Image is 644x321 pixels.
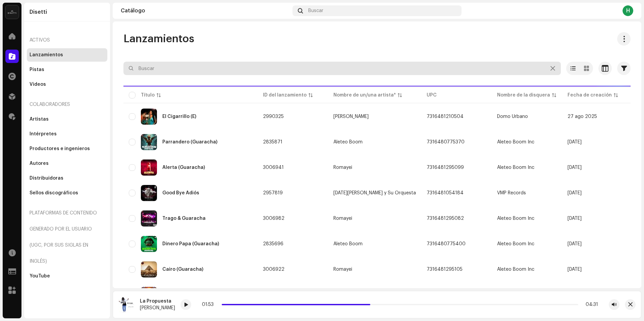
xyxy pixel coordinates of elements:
[497,114,528,119] span: Domo Urbano
[123,32,194,46] span: Lanzamientos
[497,242,534,246] span: Aleteo Boom Inc
[333,114,369,119] div: [PERSON_NAME]
[333,140,363,144] div: Aleteo Boom
[263,140,282,144] span: 2835871
[27,186,107,200] re-m-nav-item: Sellos discográficos
[30,161,49,166] div: Autores
[333,242,363,246] div: Aleteo Boom
[27,78,107,91] re-m-nav-item: Videos
[333,92,396,99] div: Nombre de un/una artista*
[30,131,57,137] div: Intérpretes
[427,216,464,221] span: 7316481295082
[30,273,50,279] div: YouTube
[5,5,19,19] img: 02a7c2d3-3c89-4098-b12f-2ff2945c95ee
[30,190,78,196] div: Sellos discográficos
[30,146,90,151] div: Productores e ingenieros
[427,140,465,144] span: 7316480775370
[333,216,416,221] span: Romayei
[427,191,464,195] span: 7316481054184
[263,114,284,119] span: 2990325
[162,114,196,119] div: El Cigarrillo (E)
[123,62,561,75] input: Buscar
[141,185,157,201] img: 28b6189e-10dd-4c95-ab0e-154f9b4467a5
[497,92,550,99] div: Nombre de la disquera
[333,165,416,170] span: Romayei
[568,92,612,99] div: Fecha de creación
[30,67,44,72] div: Pistas
[497,165,534,170] span: Aleteo Boom Inc
[333,140,416,144] span: Aleteo Boom
[141,109,157,125] img: 00cd3707-2aca-4341-91b5-718c0338a4ba
[27,63,107,76] re-m-nav-item: Pistas
[333,267,416,272] span: Romayei
[333,242,416,246] span: Aleteo Boom
[27,97,107,113] re-a-nav-header: Colaboradores
[263,191,283,195] span: 2957819
[162,242,219,246] div: Dinero Papa (Guaracha)
[568,140,582,144] span: 30 may 2025
[427,242,466,246] span: 7316480775400
[581,302,598,307] div: 04:31
[568,165,582,170] span: 15 sept 2025
[30,176,63,181] div: Distribuidoras
[162,267,203,272] div: Cairo (Guaracha)
[121,8,290,13] div: Catálogo
[30,82,46,87] div: Videos
[162,216,206,221] div: Trago & Guaracha
[568,242,582,246] span: 30 may 2025
[140,305,175,311] div: [PERSON_NAME]
[140,299,175,304] div: La Propuesta
[141,210,157,227] img: a3d94e90-0156-486c-839e-ad77b41e3351
[497,216,534,221] span: Aleteo Boom Inc
[141,261,157,277] img: 6677bc5d-f655-4257-be39-6cc755268c3d
[27,269,107,283] re-m-nav-item: YouTube
[623,5,633,16] div: H
[263,92,307,99] div: ID del lanzamiento
[30,117,49,122] div: Artistas
[427,267,463,272] span: 7316481295105
[333,216,352,221] div: Romayei
[263,165,284,170] span: 3006941
[27,32,107,48] re-a-nav-header: Activos
[263,267,284,272] span: 3006922
[27,127,107,141] re-m-nav-item: Intérpretes
[27,48,107,62] re-m-nav-item: Lanzamientos
[333,191,416,195] div: [DATE][PERSON_NAME] y Su Orquesta
[427,114,464,119] span: 7316481210504
[497,140,534,144] span: Aleteo Boom Inc
[263,242,283,246] span: 2835696
[497,267,534,272] span: Aleteo Boom Inc
[162,140,217,144] div: Parrandero (Guaracha)
[497,191,526,195] span: VMP Records
[162,191,199,195] div: Good Bye Adiós
[333,191,416,195] span: Noel Vargas y Su Orquesta
[141,134,157,150] img: 0fc072b8-c4bf-4e63-90b3-5b45140c06a7
[333,267,352,272] div: Romayei
[568,191,582,195] span: 23 jul 2025
[27,142,107,155] re-m-nav-item: Productores e ingenieros
[141,92,155,99] div: Título
[27,113,107,126] re-m-nav-item: Artistas
[333,114,416,119] span: Mafe Cardona
[568,267,582,272] span: 15 sept 2025
[141,287,157,303] img: 5d587515-cc04-4626-87e5-724347fd3de8
[30,52,63,58] div: Lanzamientos
[568,114,597,119] span: 27 ago 2025
[162,165,205,170] div: Alerta (Guaracha)
[333,165,352,170] div: Romayei
[308,8,323,13] span: Buscar
[202,302,219,307] div: 01:53
[27,172,107,185] re-m-nav-item: Distribuidoras
[27,157,107,170] re-m-nav-item: Autores
[118,297,135,313] img: ffb937fb-c5fa-4a10-85ab-9b891683e532
[141,236,157,252] img: 82ce420e-de82-457c-ad38-2defbcb3c3a1
[27,205,107,269] re-a-nav-header: Plataformas de contenido generado por el usuario (UGC, por sus siglas en inglés)
[568,216,582,221] span: 15 sept 2025
[141,159,157,176] img: 35faa864-57eb-4adc-a46f-ce086f442ec8
[263,216,284,221] span: 3006982
[427,165,464,170] span: 7316481295099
